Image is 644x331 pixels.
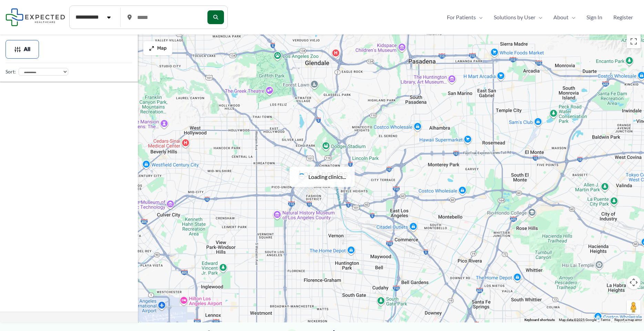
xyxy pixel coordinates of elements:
a: Solutions by UserMenu Toggle [488,12,548,22]
img: Maximize [149,46,154,51]
a: Sign In [581,12,608,22]
span: Loading clinics... [308,172,346,182]
button: Map [143,41,172,55]
img: Filter [14,46,21,53]
button: Toggle fullscreen view [627,34,641,48]
button: Drag Pegman onto the map to open Street View [627,300,641,314]
button: Keyboard shortcuts [524,318,555,322]
button: Map camera controls [627,275,641,289]
img: Expected Healthcare Logo - side, dark font, small [6,8,65,26]
a: Report a map error [614,318,642,322]
span: About [553,12,569,22]
a: AboutMenu Toggle [548,12,581,22]
button: All [6,40,39,59]
span: For Patients [447,12,476,22]
a: Terms [601,318,610,322]
span: Map data ©2025 Google [559,318,596,322]
span: Sign In [586,12,602,22]
span: Register [613,12,633,22]
a: Register [608,12,638,22]
span: All [24,47,30,52]
span: Menu Toggle [535,12,542,22]
span: Map [157,46,167,51]
span: Solutions by User [494,12,535,22]
a: For PatientsMenu Toggle [441,12,488,22]
label: Sort: [6,67,16,76]
span: Menu Toggle [476,12,483,22]
span: Menu Toggle [569,12,575,22]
